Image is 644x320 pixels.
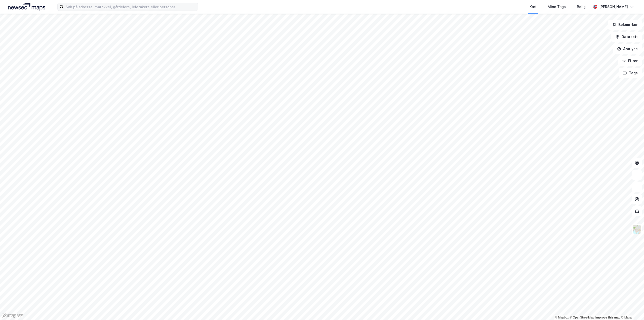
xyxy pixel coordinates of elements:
[530,4,537,10] div: Kart
[8,3,45,11] img: logo.a4113a55bc3d86da70a041830d287a7e.svg
[613,44,642,54] button: Analyse
[548,4,566,10] div: Mine Tags
[619,68,642,78] button: Tags
[611,32,642,42] button: Datasett
[570,316,594,319] a: OpenStreetMap
[632,225,642,234] img: Z
[555,316,569,319] a: Mapbox
[619,296,644,320] iframe: Chat Widget
[618,56,642,66] button: Filter
[595,316,620,319] a: Improve this map
[608,20,642,30] button: Bokmerker
[619,296,644,320] div: Kontrollprogram for chat
[2,313,24,318] a: Mapbox homepage
[64,3,198,11] input: Søk på adresse, matrikkel, gårdeiere, leietakere eller personer
[599,4,628,10] div: [PERSON_NAME]
[577,4,586,10] div: Bolig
